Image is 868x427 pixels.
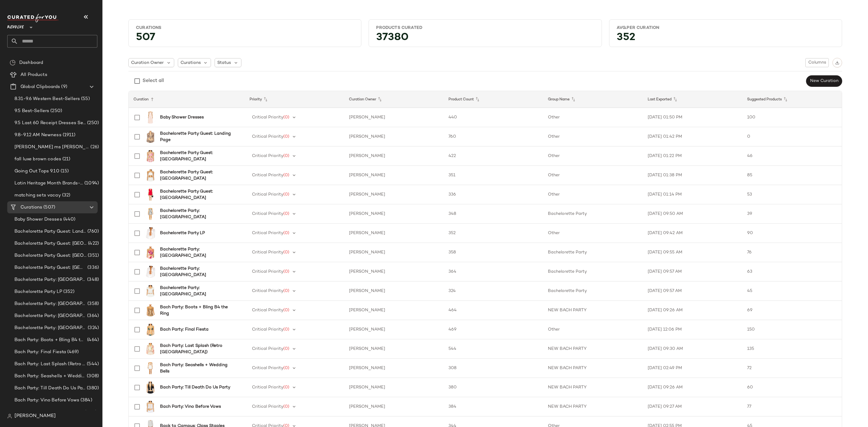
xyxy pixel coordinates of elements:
span: [PERSON_NAME] [14,413,56,420]
div: Products Curated [376,25,594,31]
span: Bachelorette Party Guest: [GEOGRAPHIC_DATA] [14,252,86,259]
td: [DATE] 09:26 AM [643,378,742,397]
img: SPDW-WS2146_V1.jpg [144,381,156,394]
td: [DATE] 12:06 PM [643,320,742,339]
td: 53 [742,185,842,204]
td: Other [543,224,643,243]
span: Critical Priority [252,115,283,120]
span: (250) [86,120,99,127]
span: Critical Priority [252,385,283,390]
td: [DATE] 01:42 PM [643,127,742,146]
span: (544) [86,361,99,368]
td: [DATE] 01:22 PM [643,146,742,166]
span: (0) [283,134,289,139]
img: svg%3e [10,60,16,66]
span: 9.8-9.12 AM Newness [14,132,61,139]
div: Select all [143,77,164,85]
button: New Curation [806,75,842,87]
th: Last Exported [643,91,742,108]
span: (1094) [83,180,99,187]
span: Bachelorette Party: [GEOGRAPHIC_DATA] [14,325,86,331]
span: (351) [86,252,99,259]
button: Columns [805,58,829,67]
span: (26) [89,144,99,151]
span: Critical Priority [252,269,283,274]
img: SDYS-WS188_V1.jpg [144,401,156,413]
b: Bachelorette Party Guest: [GEOGRAPHIC_DATA] [160,169,237,182]
td: 308 [444,359,543,378]
td: [DATE] 01:14 PM [643,185,742,204]
b: Bachelorette Party Guest: Landing Page [160,130,237,143]
span: (0) [283,173,289,177]
td: 352 [444,224,543,243]
div: Curations [136,25,354,31]
span: Critical Priority [252,192,283,197]
span: Curation Owner [131,60,164,66]
b: Bach Party: Seashells + Wedding Bells [160,362,237,375]
img: WAIR-WS31_V1.jpg [144,169,156,181]
b: Bachelorette Party: [GEOGRAPHIC_DATA] [160,265,237,278]
img: svg%3e [7,414,12,419]
span: (364) [86,312,99,319]
td: NEW BACH PARTY [543,301,643,320]
td: 90 [742,224,842,243]
td: [DATE] 09:30 AM [643,339,742,359]
td: 46 [742,146,842,166]
span: All Products [20,71,47,78]
td: [PERSON_NAME] [344,301,444,320]
td: NEW BACH PARTY [543,378,643,397]
div: 352 [612,33,839,44]
span: (0) [283,347,289,351]
img: LSPA-WS51_V1.jpg [144,227,156,239]
b: Baby Shower Dresses [160,114,204,121]
span: fall luxe brown codes [14,156,61,163]
div: Avg.per Curation [617,25,835,31]
th: Product Count [444,91,543,108]
span: (308) [86,373,99,380]
span: Dashboard [19,59,43,66]
span: Revolve [7,20,24,31]
td: 384 [444,397,543,416]
div: 37380 [371,33,599,44]
span: (324) [86,325,99,331]
span: (0) [283,404,289,409]
span: (55) [80,96,90,102]
span: Baby Shower Dresses [14,216,62,223]
td: 85 [742,166,842,185]
td: Other [543,166,643,185]
td: [PERSON_NAME] [344,359,444,378]
td: Other [543,108,643,127]
img: SDYS-WS194_V1.jpg [144,246,156,259]
td: [PERSON_NAME] [344,146,444,166]
td: 364 [444,262,543,281]
td: [DATE] 09:50 AM [643,204,742,224]
img: YLLR-WX5_V1.jpg [144,324,156,336]
img: LSPA-WS51_V1.jpg [144,266,156,278]
td: [PERSON_NAME] [344,166,444,185]
b: Bach Party: Boots + Bling B4 the Ring [160,304,237,317]
span: Bachelorette Party Guest: [GEOGRAPHIC_DATA] [14,240,87,247]
td: 544 [444,339,543,359]
td: [DATE] 09:42 AM [643,224,742,243]
td: [PERSON_NAME] [344,204,444,224]
img: LOVF-WD4609_V1.jpg [144,362,156,374]
td: 380 [444,378,543,397]
span: Bachelorette Party: [GEOGRAPHIC_DATA] [14,312,86,319]
td: [DATE] 09:27 AM [643,397,742,416]
td: [DATE] 09:57 AM [643,281,742,301]
td: [PERSON_NAME] [344,320,444,339]
td: 351 [444,166,543,185]
span: (507) [42,204,55,211]
td: 72 [742,359,842,378]
span: (21) [61,156,71,163]
span: Critical Priority [252,289,283,293]
span: 9.5 Best-Sellers [14,108,49,115]
span: Bach Party: Till Death Do Us Party [14,385,86,392]
td: 39 [742,204,842,224]
td: [PERSON_NAME] [344,397,444,416]
td: [DATE] 01:50 PM [643,108,742,127]
b: Bachelorette Party Guest: [GEOGRAPHIC_DATA] [160,188,237,201]
span: Bach Party: Boots + Bling B4 the Ring [14,337,86,344]
td: [PERSON_NAME] [344,378,444,397]
th: Group Name [543,91,643,108]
